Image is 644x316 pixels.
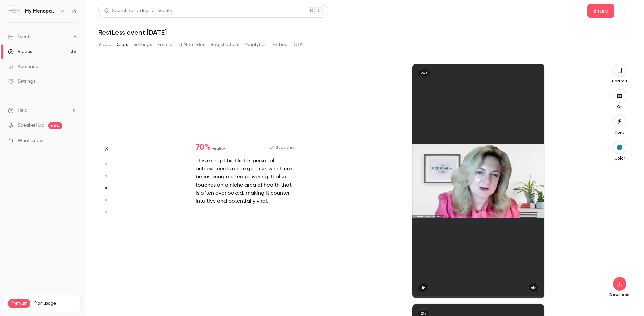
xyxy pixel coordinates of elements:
img: My Menopause Centre [8,6,19,17]
button: CTA [294,39,303,50]
p: Download [609,292,630,297]
div: This excerpt highlights personal achievements and expertise, which can be inspiring and empowerin... [196,157,294,205]
div: Events [8,33,31,40]
a: SpeakerHub [18,122,44,129]
button: Share [587,4,614,18]
span: Help [18,107,27,114]
h1: RestLess event [DATE] [98,28,630,37]
button: Subtitles [270,143,294,151]
p: On [609,104,630,110]
button: UTM builder [177,39,205,50]
span: Premium [8,299,30,308]
p: Color [609,155,630,161]
div: Search for videos or events [104,7,172,15]
span: What's new [18,137,43,144]
p: Font [609,130,630,135]
button: Top Bar Actions [620,5,630,16]
h6: My Menopause Centre [25,8,57,15]
div: Videos [8,48,32,55]
li: help-dropdown-opener [8,107,77,114]
button: Embed [272,39,288,50]
div: Settings [8,78,35,85]
span: new [48,122,62,129]
div: Audience [8,63,38,70]
button: Clips [117,39,128,50]
iframe: Noticeable Trigger [68,138,77,144]
span: virality [212,145,225,151]
span: Plan usage [34,301,76,306]
button: Registrations [210,39,240,50]
span: 70 % [196,143,211,151]
button: Video [98,39,111,50]
button: Emails [157,39,172,50]
button: Analytics [246,39,267,50]
p: Portrait [609,78,630,84]
button: Settings [133,39,152,50]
